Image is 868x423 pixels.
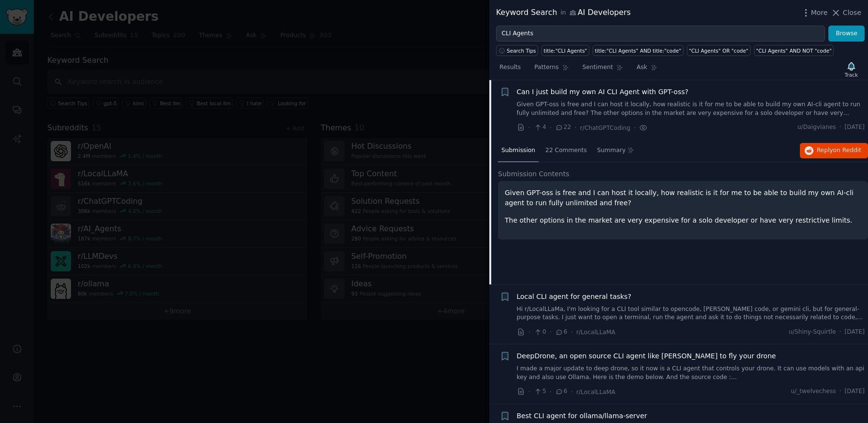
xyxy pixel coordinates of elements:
a: title:"CLI Agents" [541,45,589,56]
button: More [801,8,828,18]
span: u/Shiny-Squirtle [789,328,836,337]
span: More [811,8,828,18]
span: Submission Contents [498,169,569,179]
span: · [571,387,573,397]
span: · [840,387,841,396]
span: · [634,123,636,133]
span: Reply [817,146,861,155]
span: Submission [501,146,535,155]
a: DeepDrone, an open source CLI agent like [PERSON_NAME] to fly your drone [517,351,776,361]
a: Hi r/LocalLLaMa, I'm looking for a CLI tool similar to opencode, [PERSON_NAME] code, or gemini cl... [517,305,865,322]
span: u/_twelvechess [791,387,836,396]
a: "CLI Agents" OR "code" [687,45,751,56]
a: Results [496,60,524,80]
span: · [550,123,552,133]
span: Ask [637,63,647,72]
button: Browse [828,26,865,42]
p: The other options in the market are very expensive for a solo developer or have very restrictive ... [505,215,861,226]
span: on Reddit [833,147,861,154]
span: · [550,327,552,337]
button: Track [841,59,861,80]
span: r/ChatGPTCoding [580,125,630,131]
a: Best CLI agent for ollama/llama-server [517,411,647,421]
div: title:"CLI Agents" [544,47,587,54]
span: · [840,328,841,337]
a: Local CLI agent for general tasks? [517,292,631,302]
a: Ask [633,60,661,80]
span: [DATE] [845,328,865,337]
span: Summary [597,146,626,155]
div: title:"CLI Agents" AND title:"code" [595,47,681,54]
span: 22 [555,123,571,132]
div: Track [845,71,858,78]
span: Patterns [534,63,558,72]
span: 6 [555,328,567,337]
span: 5 [534,387,546,396]
a: Given GPT-oss is free and I can host it locally, how realistic is it for me to be able to build m... [517,100,865,117]
span: 4 [534,123,546,132]
span: u/Daigvianes [797,123,836,132]
span: · [840,123,841,132]
span: Close [843,8,861,18]
span: · [528,387,530,397]
a: title:"CLI Agents" AND title:"code" [593,45,683,56]
span: 6 [555,387,567,396]
a: I made a major update to deep drone, so it now is a CLI agent that controls your drone. It can us... [517,365,865,381]
a: Sentiment [579,60,626,80]
span: r/LocalLLaMA [576,329,615,336]
span: · [528,123,530,133]
a: "CLI Agents" AND NOT "code" [754,45,834,56]
div: Keyword Search AI Developers [496,7,631,19]
span: · [574,123,576,133]
span: 22 Comments [545,146,587,155]
span: Search Tips [507,47,536,54]
div: "CLI Agents" OR "code" [689,47,748,54]
span: 0 [534,328,546,337]
button: Replyon Reddit [800,143,868,158]
button: Search Tips [496,45,538,56]
span: Results [499,63,521,72]
button: Close [831,8,861,18]
span: r/LocalLLaMA [576,389,615,395]
span: · [571,327,573,337]
span: Sentiment [583,63,613,72]
div: "CLI Agents" AND NOT "code" [756,47,831,54]
span: in [560,9,566,17]
span: · [550,387,552,397]
span: [DATE] [845,387,865,396]
a: Patterns [531,60,572,80]
p: Given GPT-oss is free and I can host it locally, how realistic is it for me to be able to build m... [505,188,861,208]
span: · [528,327,530,337]
input: Try a keyword related to your business [496,26,825,42]
a: Can I just build my own AI CLI Agent with GPT-oss? [517,87,689,97]
span: [DATE] [845,123,865,132]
